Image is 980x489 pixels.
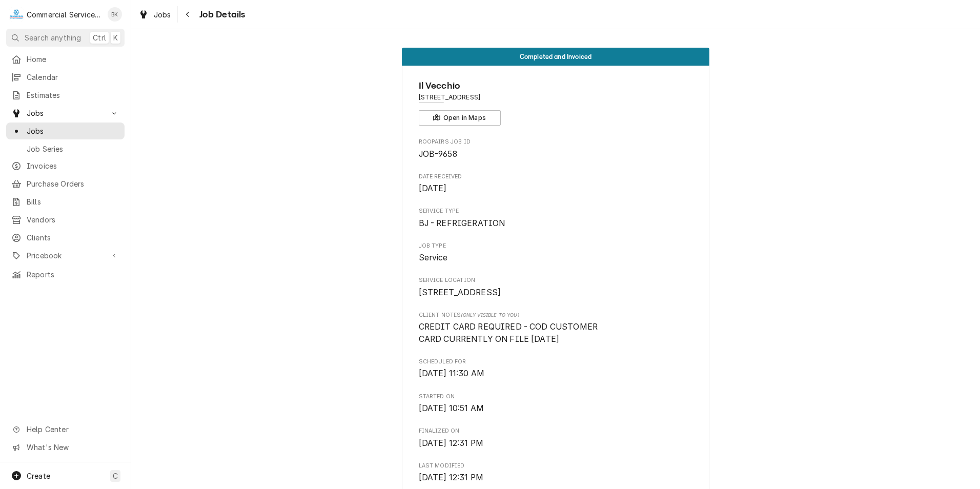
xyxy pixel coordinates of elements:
span: (Only Visible to You) [461,312,519,318]
a: Bills [6,193,125,210]
a: Jobs [134,6,175,23]
span: Jobs [27,108,104,118]
span: Job Type [419,252,693,264]
span: Service [419,253,448,262]
div: Brian Key's Avatar [108,7,122,22]
div: Scheduled For [419,358,693,380]
span: Calendar [27,72,119,83]
a: Job Series [6,140,125,157]
span: Service Location [419,287,693,299]
a: Estimates [6,87,125,104]
div: Last Modified [419,462,693,484]
span: Finalized On [419,427,693,435]
span: Service Location [419,276,693,284]
span: JOB-9658 [419,149,457,159]
div: Service Type [419,207,693,229]
span: Started On [419,393,693,401]
a: Jobs [6,123,125,139]
a: Calendar [6,69,125,86]
span: Purchase Orders [27,178,119,189]
span: C [113,471,118,481]
a: Go to Pricebook [6,247,125,264]
div: Date Received [419,173,693,195]
div: Status [402,48,709,66]
span: CREDIT CARD REQUIRED - COD CUSTOMER CARD CURRENTLY ON FILE [DATE] [419,322,598,344]
div: Service Location [419,276,693,298]
span: Create [27,472,50,480]
span: Roopairs Job ID [419,148,693,160]
span: Finalized On [419,437,693,450]
a: Go to What's New [6,439,125,456]
span: Address [419,93,693,102]
a: Vendors [6,211,125,228]
span: Service Type [419,217,693,230]
span: Job Details [196,8,246,22]
a: Invoices [6,157,125,174]
span: Job Series [27,144,119,154]
button: Search anythingCtrlK [6,29,125,47]
span: Vendors [27,214,119,225]
span: Bills [27,196,119,207]
button: Open in Maps [419,110,501,126]
button: Navigate back [180,6,196,23]
span: Reports [27,269,119,280]
span: [DATE] 11:30 AM [419,369,484,378]
span: Jobs [27,126,119,136]
span: Pricebook [27,250,104,261]
a: Go to Help Center [6,421,125,438]
a: Go to Jobs [6,105,125,121]
span: Date Received [419,173,693,181]
a: Purchase Orders [6,175,125,192]
span: Started On [419,402,693,415]
span: Home [27,54,119,65]
div: Started On [419,393,693,415]
span: [object Object] [419,321,693,345]
div: Commercial Service Co.'s Avatar [9,7,24,22]
div: C [9,7,24,22]
span: Search anything [25,32,81,43]
div: Roopairs Job ID [419,138,693,160]
a: Reports [6,266,125,283]
div: Commercial Service Co. [27,9,102,20]
div: BK [108,7,122,22]
a: Clients [6,229,125,246]
span: What's New [27,442,118,453]
span: Name [419,79,693,93]
span: [DATE] 12:31 PM [419,438,483,448]
span: [STREET_ADDRESS] [419,288,501,297]
a: Home [6,51,125,68]
span: Job Type [419,242,693,250]
div: Client Information [419,79,693,126]
span: BJ - REFRIGERATION [419,218,505,228]
span: Invoices [27,160,119,171]
span: Roopairs Job ID [419,138,693,146]
span: Date Received [419,182,693,195]
div: Finalized On [419,427,693,449]
span: Last Modified [419,462,693,470]
span: [DATE] 12:31 PM [419,473,483,482]
span: Last Modified [419,472,693,484]
span: Client Notes [419,311,693,319]
span: [DATE] [419,184,447,193]
span: K [113,32,118,43]
span: Completed and Invoiced [520,53,592,60]
span: Help Center [27,424,118,435]
span: Ctrl [93,32,106,43]
span: Clients [27,232,119,243]
div: Job Type [419,242,693,264]
span: Scheduled For [419,358,693,366]
span: Jobs [154,9,171,20]
span: [DATE] 10:51 AM [419,403,484,413]
div: [object Object] [419,311,693,345]
span: Service Type [419,207,693,215]
span: Scheduled For [419,368,693,380]
span: Estimates [27,90,119,100]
